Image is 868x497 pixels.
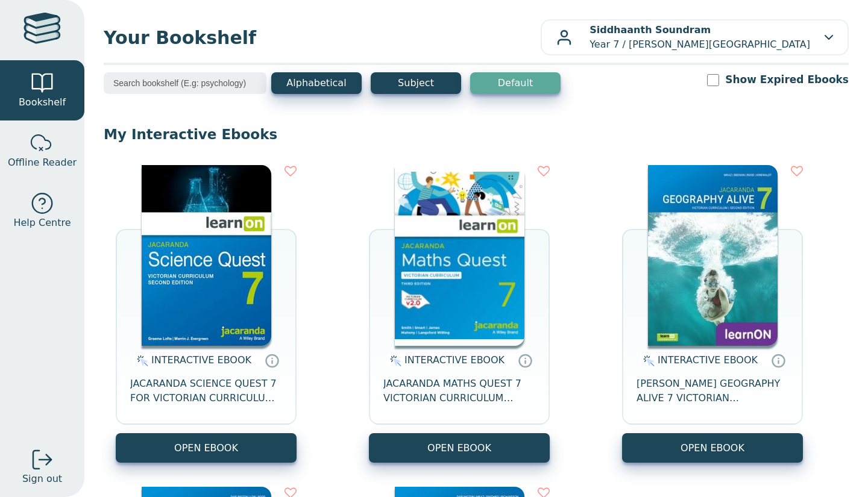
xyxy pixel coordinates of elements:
button: Default [470,72,561,94]
p: My Interactive Ebooks [104,125,849,143]
label: Show Expired Ebooks [725,72,849,87]
button: Subject [371,72,461,94]
a: Interactive eBooks are accessed online via the publisher’s portal. They contain interactive resou... [518,353,532,367]
button: Alphabetical [271,72,362,94]
span: Offline Reader [8,155,77,170]
img: interactive.svg [386,354,401,368]
span: Your Bookshelf [104,24,541,51]
img: interactive.svg [640,354,655,368]
span: JACARANDA SCIENCE QUEST 7 FOR VICTORIAN CURRICULUM LEARNON 2E EBOOK [130,377,282,405]
span: [PERSON_NAME] GEOGRAPHY ALIVE 7 VICTORIAN CURRICULUM LEARNON EBOOK 2E [637,377,788,405]
p: Year 7 / [PERSON_NAME][GEOGRAPHIC_DATA] [590,23,810,52]
input: Search bookshelf (E.g: psychology) [104,72,266,94]
img: b87b3e28-4171-4aeb-a345-7fa4fe4e6e25.jpg [395,165,524,346]
a: Interactive eBooks are accessed online via the publisher’s portal. They contain interactive resou... [265,353,279,367]
span: Sign out [22,472,62,486]
span: Bookshelf [19,95,66,110]
img: 329c5ec2-5188-ea11-a992-0272d098c78b.jpg [142,165,271,346]
a: Interactive eBooks are accessed online via the publisher’s portal. They contain interactive resou... [771,353,785,367]
button: OPEN EBOOK [369,433,550,463]
img: interactive.svg [133,354,148,368]
span: INTERACTIVE EBOOK [151,354,251,366]
button: OPEN EBOOK [116,433,297,463]
b: Siddhaanth Soundram [590,24,711,36]
span: JACARANDA MATHS QUEST 7 VICTORIAN CURRICULUM LEARNON EBOOK 3E [383,377,535,405]
span: INTERACTIVE EBOOK [658,354,758,366]
button: OPEN EBOOK [622,433,803,463]
button: Siddhaanth SoundramYear 7 / [PERSON_NAME][GEOGRAPHIC_DATA] [541,19,849,55]
span: Help Centre [13,216,71,230]
img: cc9fd0c4-7e91-e911-a97e-0272d098c78b.jpg [648,165,778,346]
span: INTERACTIVE EBOOK [404,354,505,366]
